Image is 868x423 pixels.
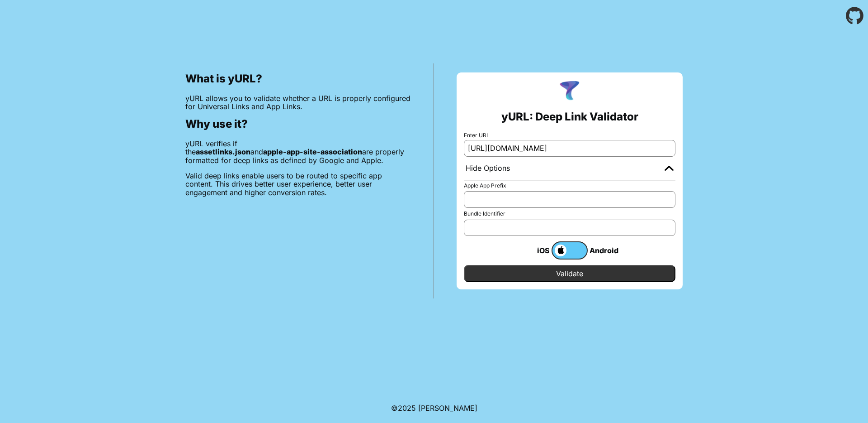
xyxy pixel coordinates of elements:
[185,139,411,164] p: yURL verifies if the and are properly formatted for deep links as defined by Google and Apple.
[185,72,411,85] h2: What is yURL?
[464,265,675,282] input: Validate
[665,165,674,171] img: chevron
[398,404,416,413] span: 2025
[185,172,411,197] p: Valid deep links enable users to be routed to specific app content. This drives better user exper...
[515,245,552,256] div: iOS
[501,111,638,123] h2: yURL: Deep Link Validator
[464,183,675,189] label: Apple App Prefix
[464,132,675,139] label: Enter URL
[263,147,362,156] b: apple-app-site-association
[185,94,411,111] p: yURL allows you to validate whether a URL is properly configured for Universal Links and App Links.
[418,404,477,413] a: Michael Ibragimchayev's Personal Site
[464,211,675,217] label: Bundle Identifier
[466,164,510,173] div: Hide Options
[558,80,581,103] img: yURL Logo
[391,393,477,423] footer: ©
[185,118,411,130] h2: Why use it?
[588,245,624,256] div: Android
[196,147,250,156] b: assetlinks.json
[464,140,675,156] input: e.g. https://app.chayev.com/xyx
